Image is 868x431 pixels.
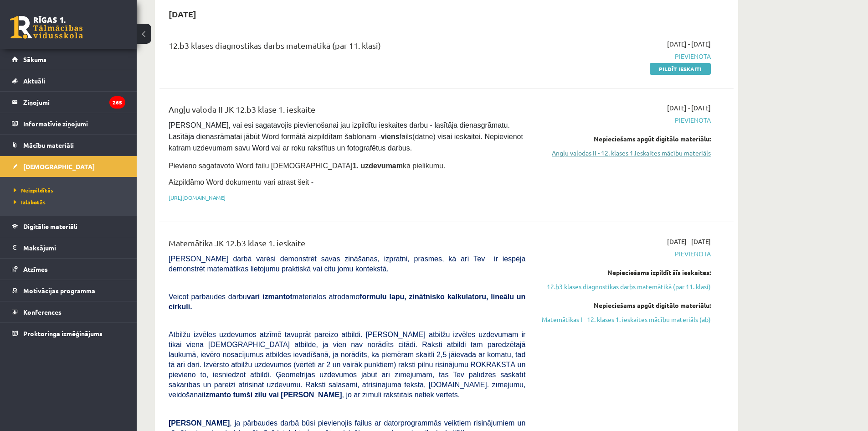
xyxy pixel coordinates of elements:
a: 12.b3 klases diagnostikas darbs matemātikā (par 11. klasi) [539,282,711,291]
a: Ziņojumi265 [12,92,125,113]
div: Angļu valoda II JK 12.b3 klase 1. ieskaite [169,103,525,120]
span: [DATE] - [DATE] [667,39,711,49]
span: Motivācijas programma [23,286,95,295]
span: Veicot pārbaudes darbu materiālos atrodamo [169,293,525,311]
a: Sākums [12,49,125,70]
span: Proktoringa izmēģinājums [23,329,103,338]
a: Proktoringa izmēģinājums [12,323,125,344]
b: formulu lapu, zinātnisko kalkulatoru, lineālu un cirkuli. [169,293,525,311]
span: Pievieno sagatavoto Word failu [DEMOGRAPHIC_DATA] kā pielikumu. [169,162,445,170]
span: [PERSON_NAME], vai esi sagatavojis pievienošanai jau izpildītu ieskaites darbu - lasītāja dienasg... [169,121,525,152]
a: Atzīmes [12,259,125,280]
a: Pildīt ieskaiti [650,63,711,75]
span: Neizpildītās [14,187,53,194]
strong: 1. uzdevumam [353,162,403,170]
a: Neizpildītās [14,186,128,194]
span: Pievienota [539,52,711,61]
span: [DEMOGRAPHIC_DATA] [23,162,95,171]
span: Aizpildāmo Word dokumentu vari atrast šeit - [169,178,313,186]
div: Nepieciešams izpildīt šīs ieskaites: [539,268,711,277]
a: [DEMOGRAPHIC_DATA] [12,156,125,177]
span: Pievienota [539,249,711,259]
legend: Ziņojumi [23,92,125,113]
a: [URL][DOMAIN_NAME] [169,194,226,201]
span: [DATE] - [DATE] [667,237,711,246]
b: izmanto [204,391,231,399]
b: tumši zilu vai [PERSON_NAME] [233,391,342,399]
span: [PERSON_NAME] darbā varēsi demonstrēt savas zināšanas, izpratni, prasmes, kā arī Tev ir iespēja d... [169,255,525,273]
a: Motivācijas programma [12,280,125,301]
a: Konferences [12,301,125,322]
span: Aktuāli [23,77,45,85]
a: Angļu valodas II - 12. klases 1.ieskaites mācību materiāls [539,148,711,158]
legend: Maksājumi [23,237,125,258]
a: Informatīvie ziņojumi [12,113,125,134]
span: [DATE] - [DATE] [667,103,711,113]
span: Digitālie materiāli [23,222,77,230]
div: Nepieciešams apgūt digitālo materiālu: [539,301,711,310]
i: 265 [109,96,125,109]
a: Digitālie materiāli [12,216,125,237]
strong: viens [381,133,400,140]
a: Matemātikas I - 12. klases 1. ieskaites mācību materiāls (ab) [539,315,711,324]
a: Aktuāli [12,70,125,91]
span: Atbilžu izvēles uzdevumos atzīmē tavuprāt pareizo atbildi. [PERSON_NAME] atbilžu izvēles uzdevuma... [169,331,525,399]
a: Rīgas 1. Tālmācības vidusskola [10,16,83,39]
b: vari izmantot [247,293,293,301]
a: Mācību materiāli [12,135,125,156]
div: 12.b3 klases diagnostikas darbs matemātikā (par 11. klasi) [169,39,525,56]
legend: Informatīvie ziņojumi [23,113,125,134]
span: Pievienota [539,115,711,125]
span: Sākums [23,55,46,63]
span: Mācību materiāli [23,141,74,149]
div: Matemātika JK 12.b3 klase 1. ieskaite [169,237,525,254]
a: Maksājumi [12,237,125,258]
h2: [DATE] [159,3,205,25]
span: [PERSON_NAME] [169,419,230,427]
span: Izlabotās [14,198,46,206]
span: Konferences [23,308,62,316]
a: Izlabotās [14,198,128,206]
div: Nepieciešams apgūt digitālo materiālu: [539,134,711,144]
span: Atzīmes [23,265,48,273]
